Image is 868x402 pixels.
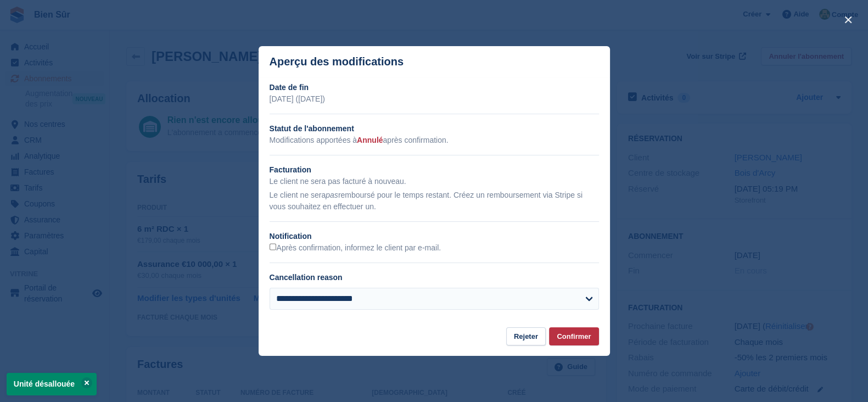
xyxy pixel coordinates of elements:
[270,231,599,242] h2: Notification
[270,93,599,105] p: [DATE] ([DATE])
[270,164,599,176] h2: Facturation
[839,11,857,29] button: close
[326,191,338,199] em: pas
[270,55,404,68] p: Aperçu des modifications
[270,135,599,146] p: Modifications apportées à après confirmation.
[270,243,441,253] label: Après confirmation, informez le client par e-mail.
[270,243,277,250] input: Après confirmation, informez le client par e-mail.
[270,273,343,282] label: Cancellation reason
[506,327,546,345] button: Rejeter
[549,327,598,345] button: Confirmer
[270,189,599,213] p: Le client ne sera remboursé pour le temps restant. Créez un remboursement via Stripe si vous souh...
[357,136,383,144] span: Annulé
[270,176,599,187] p: Le client ne sera pas facturé à nouveau.
[270,82,599,93] h2: Date de fin
[7,373,97,395] p: Unité désallouée
[270,123,599,135] h2: Statut de l'abonnement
